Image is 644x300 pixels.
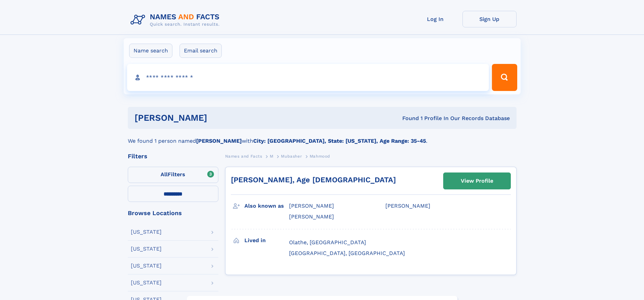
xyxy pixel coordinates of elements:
[289,239,366,246] span: Olathe, [GEOGRAPHIC_DATA]
[131,246,162,252] div: [US_STATE]
[244,200,289,212] h3: Also known as
[253,138,426,144] b: City: [GEOGRAPHIC_DATA], State: [US_STATE], Age Range: 35-45
[244,235,289,246] h3: Lived in
[131,263,162,269] div: [US_STATE]
[492,64,517,91] button: Search Button
[180,44,222,58] label: Email search
[461,173,493,189] div: View Profile
[289,203,334,209] span: [PERSON_NAME]
[281,152,302,160] a: Mubasher
[305,115,510,122] div: Found 1 Profile In Our Records Database
[128,210,218,216] div: Browse Locations
[462,11,517,27] a: Sign Up
[270,154,273,159] span: M
[281,154,302,159] span: Mubasher
[127,64,489,91] input: search input
[408,11,462,27] a: Log In
[270,152,273,160] a: M
[289,213,334,220] span: [PERSON_NAME]
[131,280,162,285] div: [US_STATE]
[310,154,330,159] span: Mahmood
[385,203,430,209] span: [PERSON_NAME]
[129,44,172,58] label: Name search
[131,229,162,235] div: [US_STATE]
[196,138,242,144] b: [PERSON_NAME]
[128,11,225,29] img: Logo Names and Facts
[231,176,396,184] a: [PERSON_NAME], Age [DEMOGRAPHIC_DATA]
[135,114,305,122] h1: [PERSON_NAME]
[225,152,262,160] a: Names and Facts
[128,167,218,183] label: Filters
[128,129,517,145] div: We found 1 person named with .
[161,171,168,178] span: All
[289,250,405,256] span: [GEOGRAPHIC_DATA], [GEOGRAPHIC_DATA]
[444,173,510,189] a: View Profile
[128,153,218,159] div: Filters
